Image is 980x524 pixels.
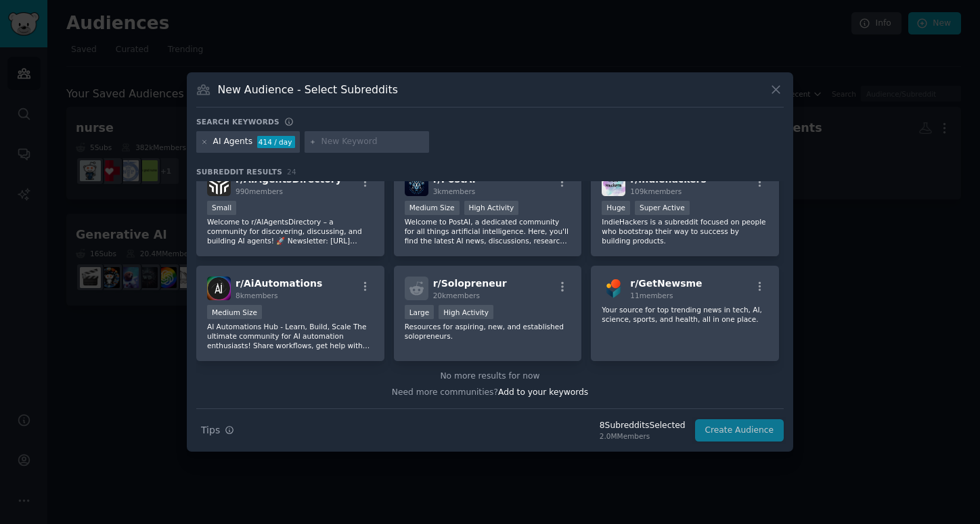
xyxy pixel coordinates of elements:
img: PostAI [405,172,428,196]
div: Need more communities? [196,382,784,399]
span: Add to your keywords [498,387,588,397]
span: Tips [201,423,220,437]
div: Large [405,305,435,319]
div: High Activity [464,201,519,215]
span: 3k members [433,187,476,195]
img: GetNewsme [602,277,625,300]
h3: New Audience - Select Subreddits [218,82,398,97]
span: r/ AIAgentsDirectory [236,174,342,185]
div: Small [207,201,236,215]
div: 8 Subreddit s Selected [600,420,686,432]
div: Huge [602,201,630,215]
span: r/ PostAI [433,174,476,185]
span: Subreddit Results [196,167,282,176]
p: Welcome to PostAI, a dedicated community for all things artificial intelligence. Here, you'll fin... [405,217,571,245]
span: 109k members [630,187,682,195]
span: 8k members [236,291,278,300]
div: AI Agents [213,136,253,148]
div: Super Active [635,201,690,215]
p: Welcome to r/AIAgentsDirectory – a community for discovering, discussing, and building AI agents!... [207,217,374,245]
div: No more results for now [196,371,784,383]
span: r/ indiehackers [630,174,707,185]
img: indiehackers [602,172,625,196]
div: 414 / day [257,136,295,148]
span: 24 [287,168,296,176]
div: High Activity [439,305,493,319]
img: AIAgentsDirectory [207,172,231,196]
span: 990 members [236,187,283,195]
div: Medium Size [207,305,262,319]
span: 20k members [433,291,480,300]
div: Medium Size [405,201,460,215]
span: r/ GetNewsme [630,278,702,289]
p: IndieHackers is a subreddit focused on people who bootstrap their way to success by building prod... [602,217,768,245]
img: AiAutomations [207,277,231,300]
span: r/ AiAutomations [236,278,322,289]
p: Your source for top trending news in tech, AI, science, sports, and health, all in one place. [602,305,768,324]
button: Tips [196,419,239,442]
p: AI Automations Hub - Learn, Build, Scale The ultimate community for AI automation enthusiasts! Sh... [207,322,374,350]
span: r/ Solopreneur [433,278,507,289]
p: Resources for aspiring, new, and established solopreneurs. [405,322,571,341]
input: New Keyword [321,136,424,148]
span: 11 members [630,291,673,300]
div: 2.0M Members [600,431,686,441]
h3: Search keywords [196,117,280,126]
